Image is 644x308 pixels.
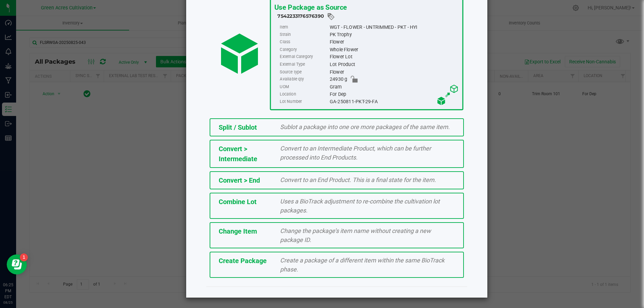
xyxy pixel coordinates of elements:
[280,176,436,183] span: Convert to an End Product. This is a final state for the item.
[274,3,346,11] span: Use Package as Source
[329,68,459,76] div: Flower
[329,53,459,61] div: Flower Lot
[219,176,260,184] span: Convert > End
[7,254,27,274] iframe: Resource center
[280,98,328,105] label: Lot Number
[280,257,444,273] span: Create a package of a different item within the same BioTrack phase.
[280,68,328,76] label: Source type
[329,76,347,83] span: 24930 g
[329,46,459,53] div: Whole Flower
[219,123,257,131] span: Split / Sublot
[277,12,459,21] div: 7542233176576390
[280,123,450,130] span: Sublot a package into one ore more packages of the same item.
[280,53,328,61] label: External Category
[219,257,267,265] span: Create Package
[280,90,328,98] label: Location
[329,23,459,31] div: WGT - FLOWER - UNTRIMMED - PKT - HYI
[280,46,328,53] label: Category
[280,198,440,214] span: Uses a BioTrack adjustment to re-combine the cultivation lot packages.
[280,39,328,46] label: Class
[329,90,459,98] div: For Dep
[219,198,257,206] span: Combine Lot
[280,83,328,90] label: UOM
[219,227,257,235] span: Change Item
[280,61,328,68] label: External Type
[280,23,328,31] label: Item
[329,83,459,90] div: Gram
[280,227,431,243] span: Change the package’s item name without creating a new package ID.
[20,253,28,261] iframe: Resource center unread badge
[329,39,459,46] div: Flower
[280,31,328,38] label: Strain
[219,145,257,163] span: Convert > Intermediate
[329,31,459,38] div: PK Trophy
[280,76,328,83] label: Available qty
[280,145,431,161] span: Convert to an Intermediate Product, which can be further processed into End Products.
[329,98,459,105] div: GA-250811-PKT-29-FA
[329,61,459,68] div: Lot Product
